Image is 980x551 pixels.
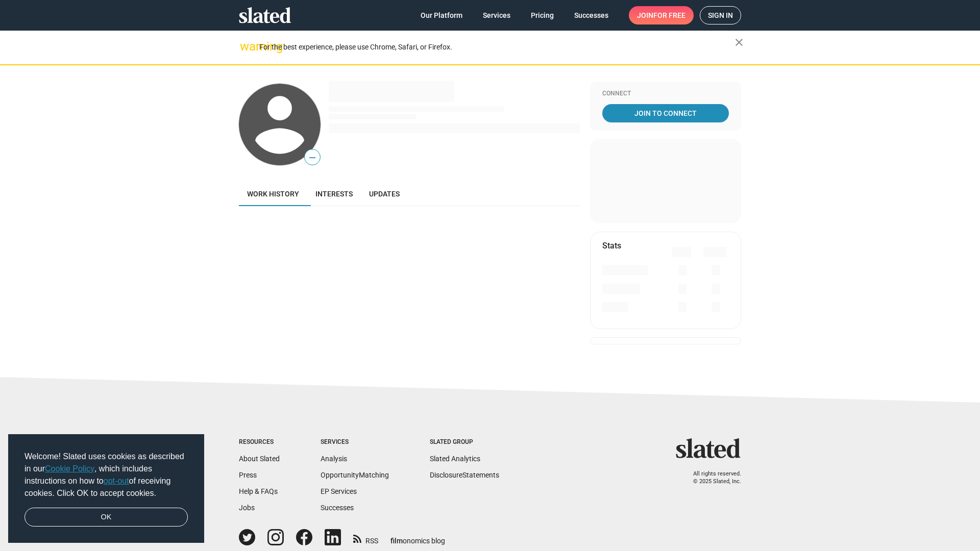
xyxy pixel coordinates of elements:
[321,455,347,463] a: Analysis
[239,455,280,463] a: About Slated
[353,530,378,546] a: RSS
[602,90,729,98] div: Connect
[602,240,621,251] mat-card-title: Stats
[259,40,735,54] div: For the best experience, please use Chrome, Safari, or Firefox.
[483,6,510,24] span: Services
[247,190,299,198] span: Work history
[305,151,320,164] span: —
[412,6,471,24] a: Our Platform
[653,6,685,24] span: for free
[321,471,389,479] a: OpportunityMatching
[602,104,729,122] a: Join To Connect
[430,438,499,446] div: Slated Group
[24,508,188,527] a: dismiss cookie message
[24,450,188,499] span: Welcome! Slated uses cookies as described in our , which includes instructions on how to of recei...
[682,470,741,485] p: All rights reserved. © 2025 Slated, Inc.
[629,6,694,24] a: Joinfor free
[523,6,562,24] a: Pricing
[708,7,733,24] span: Sign in
[430,471,499,479] a: DisclosureStatements
[239,182,307,206] a: Work history
[315,190,353,198] span: Interests
[700,6,741,24] a: Sign in
[574,6,608,24] span: Successes
[321,487,357,495] a: EP Services
[240,40,252,53] mat-icon: warning
[390,528,445,546] a: filmonomics blog
[475,6,519,24] a: Services
[239,438,280,446] div: Resources
[430,455,480,463] a: Slated Analytics
[321,504,354,512] a: Successes
[566,6,617,24] a: Successes
[239,487,278,495] a: Help & FAQs
[390,537,403,545] span: film
[531,6,554,24] span: Pricing
[104,477,129,485] a: opt-out
[239,504,255,512] a: Jobs
[604,104,727,122] span: Join To Connect
[239,471,257,479] a: Press
[307,182,361,206] a: Interests
[733,36,745,48] mat-icon: close
[637,6,685,24] span: Join
[361,182,408,206] a: Updates
[8,434,204,543] div: cookieconsent
[45,464,94,473] a: Cookie Policy
[421,6,462,24] span: Our Platform
[369,190,400,198] span: Updates
[321,438,389,446] div: Services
